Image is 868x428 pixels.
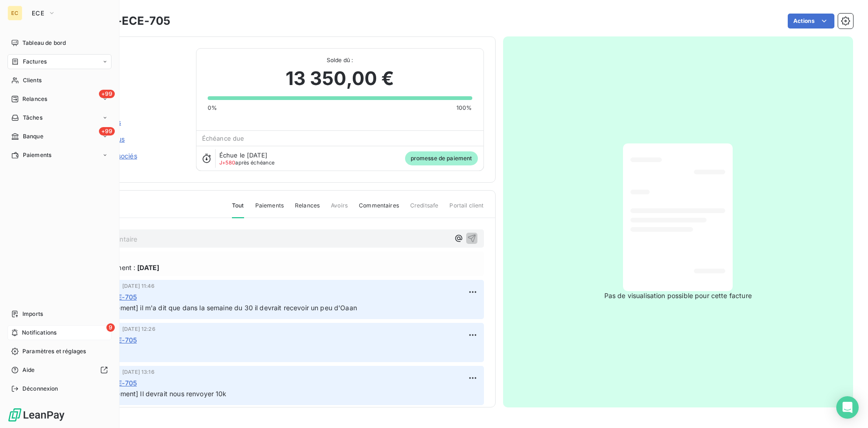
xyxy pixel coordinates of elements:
span: Paramètres et réglages [22,347,86,356]
span: [DATE] [137,263,159,272]
span: ECE [32,9,44,17]
span: Paiements [255,201,284,217]
span: [DATE] 13:16 [122,369,154,375]
span: 13 350,00 € [286,64,394,93]
span: [Promesse de paiement] Il devrait nous renvoyer 10k [62,390,227,398]
span: [DATE] 12:26 [122,326,155,332]
span: Échéance due [202,135,245,142]
span: Relances [295,201,320,217]
span: [Promesse de paiement] il m'a dit que dans la semaine du 30 il devrait recevoir un peu d'Oaan [62,304,357,312]
span: Aide [22,366,35,374]
span: après échéance [219,160,275,165]
span: +99 [99,90,115,98]
a: Aide [7,363,112,378]
h3: 2024-ECE-705 [87,13,170,29]
span: J+580 [219,159,236,166]
div: EC [7,6,22,21]
span: 9 [106,323,115,332]
span: [DATE] 11:46 [122,283,154,289]
span: Relances [22,95,47,103]
span: Portail client [449,201,483,217]
span: Banque [23,132,43,141]
span: Imports [22,310,43,318]
span: Tableau de bord [22,39,66,47]
span: Creditsafe [410,201,439,217]
span: Échue le [DATE] [219,151,267,159]
span: Notifications [22,328,56,337]
span: Tout [232,201,244,218]
button: Actions [788,14,834,29]
span: Solde dû : [208,56,472,64]
img: Logo LeanPay [7,407,65,422]
span: 0% [208,104,217,112]
span: Clients [23,76,42,85]
span: 100% [456,104,472,112]
span: Commentaires [359,201,399,217]
span: Déconnexion [22,385,58,393]
span: Pas de visualisation possible pour cette facture [604,291,752,300]
span: promesse de paiement [405,151,478,165]
span: Factures [23,57,47,66]
span: Tâches [23,114,42,122]
span: Paiements [23,151,51,159]
span: Avoirs [331,201,348,217]
span: +99 [99,127,115,136]
div: Open Intercom Messenger [836,396,859,419]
